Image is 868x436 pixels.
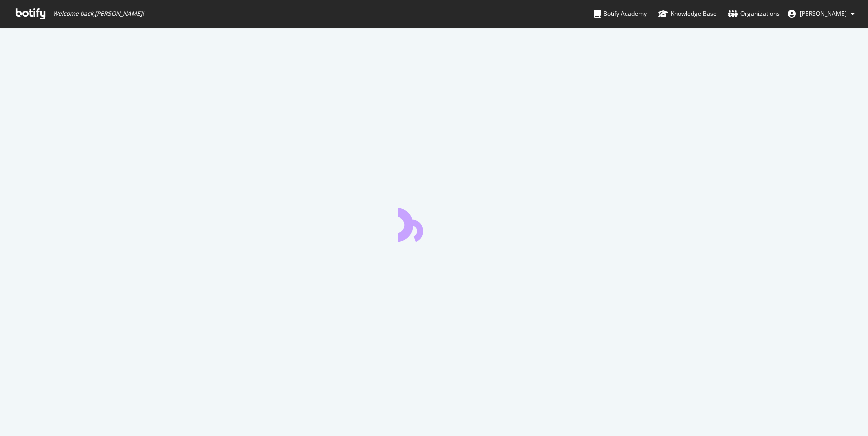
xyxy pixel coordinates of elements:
[728,9,780,19] div: Organizations
[800,9,847,18] span: Chris Homer
[398,205,470,242] div: animation
[594,9,647,19] div: Botify Academy
[53,10,144,18] span: Welcome back, [PERSON_NAME] !
[658,9,717,19] div: Knowledge Base
[780,6,863,22] button: [PERSON_NAME]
